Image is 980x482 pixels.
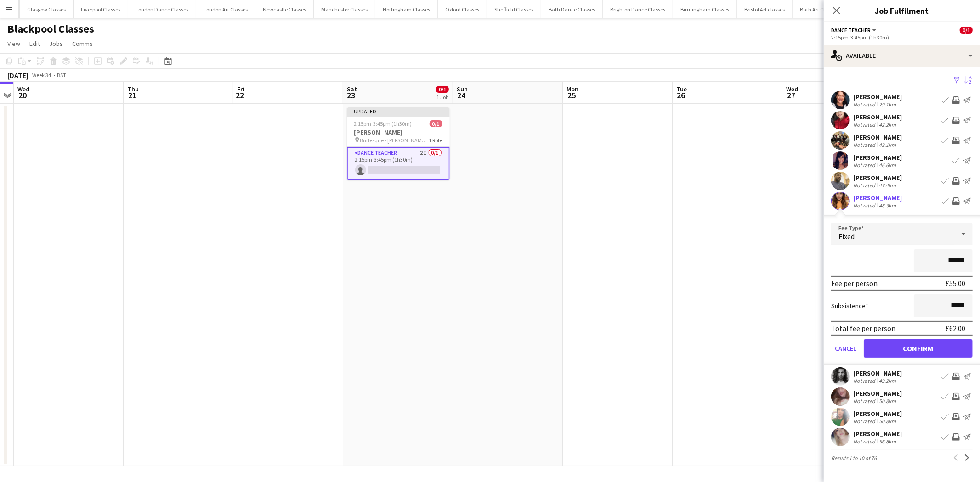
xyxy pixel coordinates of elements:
button: Bath Art Classes [793,0,845,18]
div: 49.2km [877,377,898,384]
a: Jobs [45,38,67,50]
span: Fri [237,85,244,93]
span: Sat [347,85,357,93]
button: Cancel [831,339,860,358]
div: Not rated [853,162,877,168]
button: London Art Classes [196,0,255,18]
div: 48.3km [877,202,898,209]
span: 20 [16,90,29,101]
span: Edit [29,39,40,48]
div: Not rated [853,377,877,384]
span: Wed [17,85,29,93]
button: Dance Teacher [831,27,878,34]
button: Brighton Dance Classes [603,0,673,18]
span: 26 [675,90,687,101]
button: Glasgow Classes [20,0,74,18]
button: Birmingham Classes [673,0,737,18]
div: [PERSON_NAME] [853,93,902,101]
div: £62.00 [946,324,965,333]
span: Comms [72,39,93,48]
span: Wed [786,85,798,93]
button: Liverpool Classes [74,0,128,18]
button: Confirm [864,339,973,358]
span: 1 Role [429,137,442,144]
button: Newcastle Classes [255,0,314,18]
button: Sheffield Classes [487,0,541,18]
button: Nottingham Classes [375,0,438,18]
div: [PERSON_NAME] [853,409,902,418]
span: 22 [236,90,244,101]
label: Subsistence [831,302,868,310]
span: Fixed [838,232,855,241]
span: Burlesque - [PERSON_NAME] Club [360,137,429,144]
div: Not rated [853,398,877,404]
div: 46.6km [877,162,898,168]
span: 27 [785,90,798,101]
a: Edit [26,38,44,50]
span: 0/1 [430,120,442,127]
span: Jobs [49,39,63,48]
span: Sun [457,85,468,93]
div: Not rated [853,202,877,209]
button: Bristol Art classes [737,0,793,18]
span: Thu [127,85,139,93]
span: Mon [566,85,578,93]
div: 1 Job [436,94,448,101]
div: [DATE] [7,71,28,80]
div: Not rated [853,438,877,445]
div: 29.1km [877,101,898,108]
span: 0/1 [960,27,973,34]
button: Bath Dance Classes [541,0,603,18]
div: Not rated [853,101,877,108]
div: Updated [347,107,450,115]
div: Total fee per person [831,324,895,333]
div: [PERSON_NAME] [853,174,902,182]
div: 47.4km [877,182,898,189]
div: [PERSON_NAME] [853,369,902,377]
span: 0/1 [436,86,449,93]
span: 24 [455,90,468,101]
button: Oxford Classes [438,0,487,18]
div: [PERSON_NAME] [853,113,902,121]
div: 2:15pm-3:45pm (1h30m) [831,34,973,41]
span: Results 1 to 10 of 76 [831,454,877,461]
h3: Job Fulfilment [824,5,980,17]
div: 43.1km [877,141,898,148]
span: 25 [565,90,578,101]
div: BST [57,72,66,78]
span: 2:15pm-3:45pm (1h30m) [354,120,412,127]
div: Available [824,45,980,67]
div: [PERSON_NAME] [853,153,902,162]
div: Not rated [853,121,877,128]
span: 23 [346,90,357,101]
span: 21 [126,90,139,101]
div: 50.8km [877,418,898,425]
a: View [4,38,24,50]
div: [PERSON_NAME] [853,133,902,141]
div: Fee per person [831,279,878,288]
div: 42.2km [877,121,898,128]
span: Dance Teacher [831,27,871,34]
div: 50.8km [877,398,898,404]
div: Not rated [853,141,877,148]
div: [PERSON_NAME] [853,430,902,438]
span: Tue [676,85,687,93]
div: Not rated [853,418,877,425]
span: Week 34 [30,72,53,78]
div: Not rated [853,182,877,189]
div: £55.00 [946,279,965,288]
app-card-role: Dance Teacher2I0/12:15pm-3:45pm (1h30m) [347,147,450,180]
a: Comms [68,38,96,50]
span: View [7,39,20,48]
app-job-card: Updated2:15pm-3:45pm (1h30m)0/1[PERSON_NAME] Burlesque - [PERSON_NAME] Club1 RoleDance Teacher2I0... [347,107,450,180]
h3: [PERSON_NAME] [347,128,450,136]
div: 56.8km [877,438,898,445]
div: [PERSON_NAME] [853,389,902,398]
button: Manchester Classes [314,0,375,18]
button: London Dance Classes [128,0,196,18]
h1: Blackpool Classes [7,22,94,36]
div: [PERSON_NAME] [853,194,902,202]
